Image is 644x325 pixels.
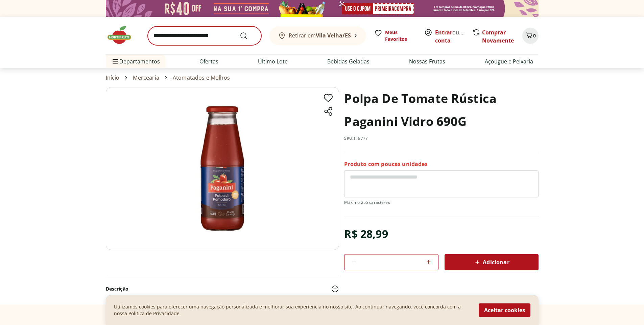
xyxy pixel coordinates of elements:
div: R$ 28,99 [344,224,388,243]
a: Criar conta [435,29,472,44]
a: Ofertas [199,57,218,65]
span: Adicionar [473,258,509,266]
span: Retirar em [289,32,351,38]
span: 0 [533,32,536,39]
p: Utilizamos cookies para oferecer uma navegação personalizada e melhorar sua experiencia no nosso ... [114,303,471,317]
span: ou [435,28,465,45]
a: Meus Favoritos [374,29,416,43]
button: Retirar emVila Velha/ES [269,26,366,45]
a: Açougue e Peixaria [485,57,533,65]
a: Entrar [435,29,452,36]
button: Carrinho [522,28,539,44]
a: Mercearia [133,75,159,81]
button: Menu [111,53,119,70]
span: Meus Favoritos [385,29,416,43]
b: Vila Velha/ES [316,32,351,39]
button: Aceitar cookies [479,303,530,317]
a: Último Lote [258,57,288,65]
img: Polpa de Tomate Rústica Paganini 690g [106,87,339,250]
h1: Polpa De Tomate Rústica Paganini Vidro 690G [344,87,538,133]
a: Bebidas Geladas [327,57,369,65]
button: Adicionar [445,254,539,270]
span: Departamentos [111,53,160,70]
a: Comprar Novamente [482,29,514,44]
button: Descrição [106,281,339,296]
a: Início [106,75,120,81]
button: Submit Search [240,32,256,40]
p: SKU: 119777 [344,136,368,141]
img: Hortifruti [106,25,140,45]
a: Nossas Frutas [409,57,445,65]
input: search [148,26,261,45]
a: Atomatados e Molhos [173,75,230,81]
p: Produto com poucas unidades [344,160,427,168]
